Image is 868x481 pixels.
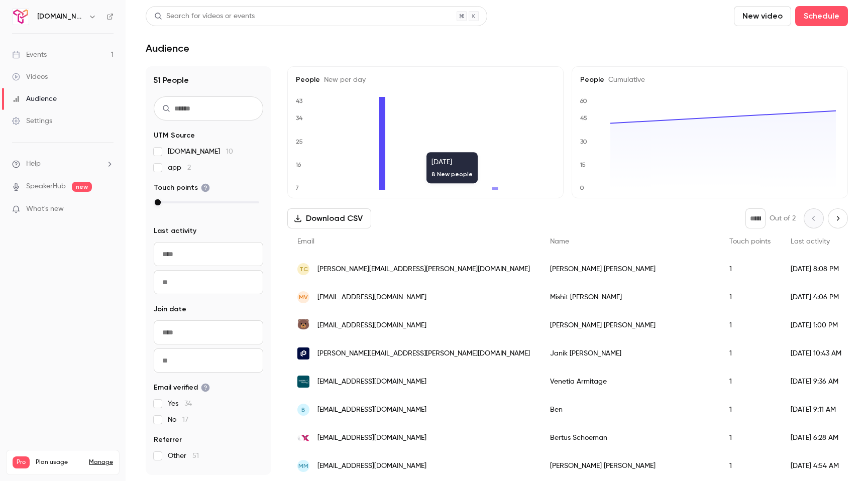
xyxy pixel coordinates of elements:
span: Help [26,159,41,169]
span: 2 [187,164,191,171]
div: Mishit [PERSON_NAME] [540,283,719,311]
text: 16 [295,161,301,168]
span: Join date [154,304,186,314]
input: To [154,348,263,373]
span: Plan usage [36,458,83,466]
span: New per day [320,76,366,83]
text: 15 [580,161,586,168]
input: From [154,320,263,344]
span: [PERSON_NAME][EMAIL_ADDRESS][PERSON_NAME][DOMAIN_NAME] [317,348,530,359]
span: Last activity [154,226,196,236]
span: Referrer [154,435,182,445]
span: No [168,415,188,425]
text: 0 [580,184,584,191]
img: invisiblehomes.co.uk [297,376,309,388]
span: Email [297,238,314,245]
span: 17 [182,416,188,423]
span: MV [299,293,308,302]
span: [EMAIL_ADDRESS][DOMAIN_NAME] [317,377,426,387]
span: Cumulative [604,76,645,83]
button: Next page [828,208,848,228]
span: B [301,405,305,414]
text: 43 [296,97,303,104]
text: 34 [296,114,303,122]
span: UTM Source [154,131,195,141]
span: What's new [26,204,64,214]
img: parcellab.com [297,347,309,359]
div: [DATE] 4:06 PM [781,283,851,311]
span: MM [298,461,308,470]
div: Settings [12,116,52,126]
div: 1 [719,452,781,480]
text: 7 [295,184,299,191]
span: Email verified [154,383,210,393]
div: [DATE] 8:08 PM [781,255,851,283]
span: TC [299,265,308,274]
img: Trigify.io [13,9,29,25]
div: Events [12,50,47,60]
span: Name [550,238,569,245]
span: [EMAIL_ADDRESS][DOMAIN_NAME] [317,433,426,443]
span: Touch points [154,183,210,193]
input: To [154,270,263,294]
span: [EMAIL_ADDRESS][DOMAIN_NAME] [317,320,426,331]
span: Touch points [729,238,771,245]
a: SpeakerHub [26,181,66,192]
div: Search for videos or events [154,11,255,22]
div: [PERSON_NAME] [PERSON_NAME] [540,255,719,283]
span: 10 [226,148,233,155]
h1: 51 People [154,74,263,86]
div: 1 [719,424,781,452]
div: [DATE] 4:54 AM [781,452,851,480]
h5: People [580,75,839,85]
h1: Audience [146,42,189,54]
h5: People [296,75,555,85]
div: 1 [719,368,781,396]
span: Pro [13,456,30,468]
div: Ben [540,396,719,424]
div: 1 [719,255,781,283]
span: new [72,182,92,192]
text: 45 [580,114,587,122]
button: Schedule [795,6,848,26]
input: From [154,242,263,266]
div: [PERSON_NAME] [PERSON_NAME] [540,452,719,480]
span: 51 [192,452,199,459]
text: 60 [580,97,587,104]
h6: [DOMAIN_NAME] [37,12,84,22]
button: New video [734,6,791,26]
text: 30 [580,138,587,145]
div: [DATE] 9:11 AM [781,396,851,424]
text: 25 [296,138,303,145]
div: [PERSON_NAME] [PERSON_NAME] [540,311,719,339]
span: [EMAIL_ADDRESS][DOMAIN_NAME] [317,461,426,471]
span: Other [168,451,199,461]
img: bearpointai.com [297,319,309,331]
span: Last activity [791,238,830,245]
div: Bertus Schoeman [540,424,719,452]
div: 1 [719,396,781,424]
li: help-dropdown-opener [12,159,114,169]
span: app [168,163,191,173]
div: max [155,199,161,205]
div: 1 [719,339,781,368]
span: [EMAIL_ADDRESS][DOMAIN_NAME] [317,292,426,303]
button: Download CSV [287,208,371,228]
div: Janik [PERSON_NAME] [540,339,719,368]
p: Out of 2 [770,213,796,223]
span: [DOMAIN_NAME] [168,147,233,157]
img: globalexpansion.com [297,432,309,444]
div: 1 [719,283,781,311]
div: [DATE] 6:28 AM [781,424,851,452]
div: Audience [12,94,57,104]
div: [DATE] 10:43 AM [781,339,851,368]
div: 1 [719,311,781,339]
a: Manage [89,458,113,466]
span: Yes [168,399,192,409]
div: [DATE] 1:00 PM [781,311,851,339]
div: [DATE] 9:36 AM [781,368,851,396]
span: 34 [184,400,192,407]
span: [EMAIL_ADDRESS][DOMAIN_NAME] [317,405,426,415]
div: Venetia Armitage [540,368,719,396]
span: [PERSON_NAME][EMAIL_ADDRESS][PERSON_NAME][DOMAIN_NAME] [317,264,530,275]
